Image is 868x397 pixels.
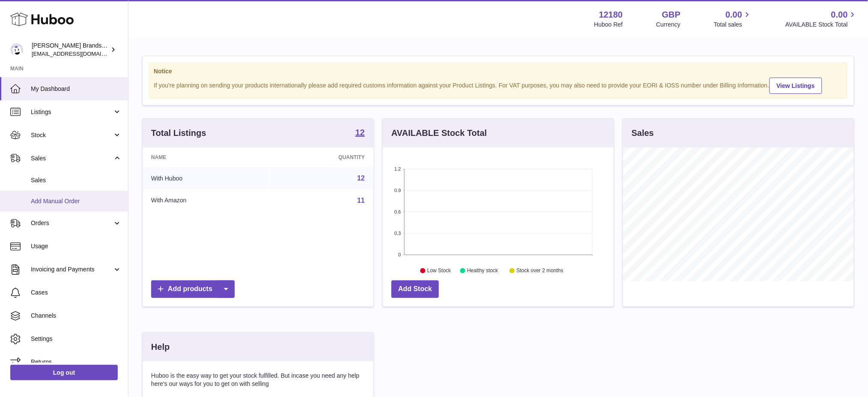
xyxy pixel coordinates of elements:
[31,265,113,274] span: Invoicing and Payments
[31,176,122,184] span: Sales
[599,9,623,21] strong: 12180
[31,154,113,162] span: Sales
[662,9,680,21] strong: GBP
[10,43,23,56] img: internalAdmin-12180@internal.huboo.com
[31,242,122,250] span: Usage
[785,21,858,29] span: AVAILABLE Stock Total
[32,50,126,57] span: [EMAIL_ADDRESS][DOMAIN_NAME]
[31,108,113,116] span: Listings
[32,42,109,58] div: [PERSON_NAME] Brands Limited
[31,85,122,93] span: My Dashboard
[31,219,113,227] span: Orders
[714,9,752,29] a: 0.00 Total sales
[714,21,752,29] span: Total sales
[785,9,858,29] a: 0.00 AVAILABLE Stock Total
[594,21,623,29] div: Huboo Ref
[831,9,848,21] span: 0.00
[31,197,122,205] span: Add Manual Order
[31,312,122,320] span: Channels
[10,365,118,380] a: Log out
[726,9,743,21] span: 0.00
[31,289,122,297] span: Cases
[31,131,113,139] span: Stock
[656,21,681,29] div: Currency
[31,335,122,343] span: Settings
[31,358,122,366] span: Returns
